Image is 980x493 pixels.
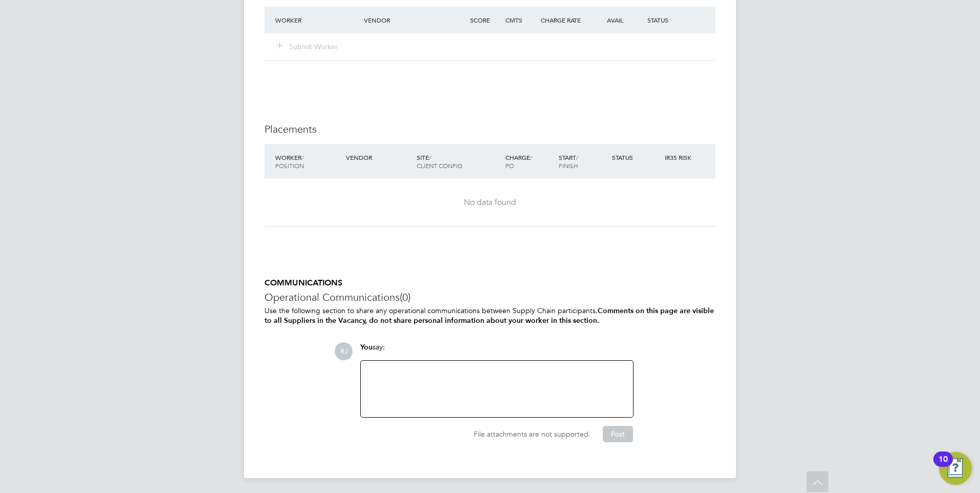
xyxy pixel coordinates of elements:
div: Worker [273,148,343,175]
span: You [360,343,373,352]
b: Comments on this page are visible to all Suppliers in the Vacancy, do not share personal informat... [264,306,714,325]
button: Post [603,426,633,442]
div: Charge Rate [538,11,591,29]
span: / Finish [559,153,578,170]
div: No data found [275,197,705,208]
span: / PO [505,153,532,170]
span: / Client Config [417,153,462,170]
h5: COMMUNICATIONS [264,278,716,289]
div: Charge [503,148,556,175]
span: / Position [275,153,304,170]
button: Submit Worker [277,42,338,52]
div: Vendor [343,148,414,167]
div: Cmts [503,11,538,29]
h3: Operational Communications [264,291,716,304]
div: Score [467,11,503,29]
div: Vendor [361,11,467,29]
span: File attachments are not supported. [474,429,590,439]
span: (0) [400,291,411,304]
div: Worker [273,11,361,29]
div: Start [556,148,609,175]
button: Open Resource Center, 10 new notifications [939,452,972,485]
div: IR35 Risk [662,148,698,167]
p: Use the following section to share any operational communications between Supply Chain participants. [264,306,716,325]
div: say: [360,342,634,360]
div: Status [609,148,663,167]
div: Avail [591,11,645,29]
h3: Placements [264,122,716,136]
div: 10 [938,459,948,473]
div: Site [414,148,503,175]
div: Status [645,11,716,29]
span: RJ [335,342,353,360]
